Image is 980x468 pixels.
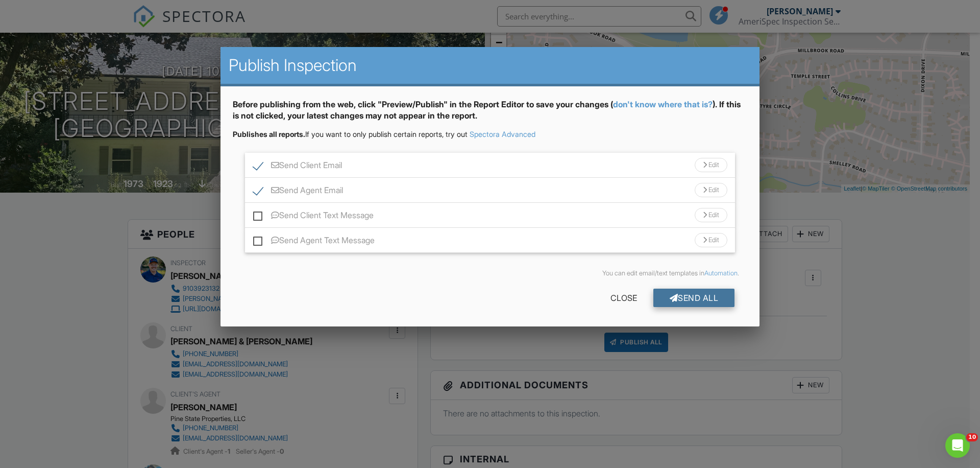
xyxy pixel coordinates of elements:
[704,269,738,277] a: Automation
[695,208,727,222] div: Edit
[253,160,342,173] label: Send Client Email
[229,55,751,76] h2: Publish Inspection
[966,433,978,441] span: 10
[695,183,727,197] div: Edit
[233,130,305,138] strong: Publishes all reports.
[253,236,375,248] label: Send Agent Text Message
[695,233,727,247] div: Edit
[470,130,535,138] a: Spectora Advanced
[695,158,727,172] div: Edit
[241,269,739,277] div: You can edit email/text templates in .
[253,210,374,223] label: Send Client Text Message
[613,99,713,109] a: don't know where that is?
[653,289,735,307] div: Send All
[594,289,653,307] div: Close
[233,99,747,130] div: Before publishing from the web, click "Preview/Publish" in the Report Editor to save your changes...
[233,130,468,138] span: If you want to only publish certain reports, try out
[253,185,343,198] label: Send Agent Email
[945,433,970,458] iframe: Intercom live chat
